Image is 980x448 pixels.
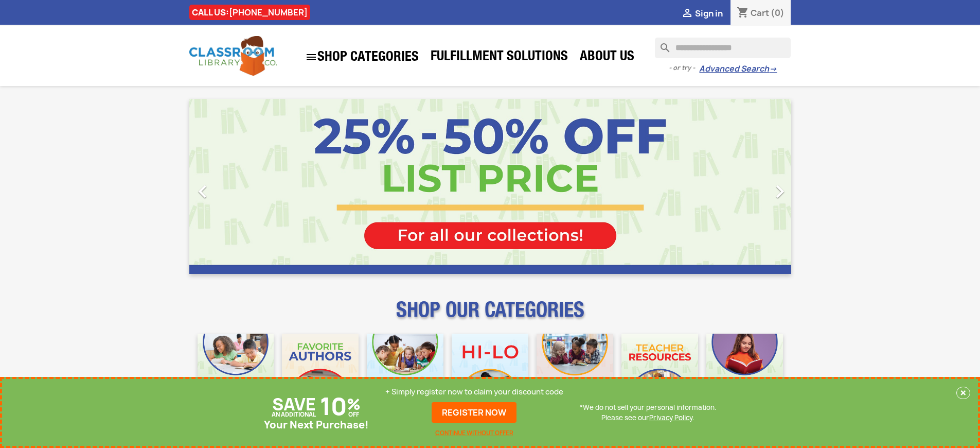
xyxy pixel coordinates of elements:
span: → [769,64,777,74]
img: CLC_HiLo_Mobile.jpg [452,334,528,410]
a: Previous [189,99,280,274]
a: About Us [575,47,639,68]
a: Advanced Search→ [699,64,777,74]
a:  Sign in [681,8,723,19]
img: Classroom Library Company [189,36,277,76]
i:  [190,179,216,204]
div: CALL US: [189,5,310,20]
img: CLC_Bulk_Mobile.jpg [198,334,274,410]
span: Sign in [695,8,723,19]
a: Next [701,99,791,274]
i: search [655,38,667,50]
a: SHOP CATEGORIES [300,46,424,68]
img: CLC_Favorite_Authors_Mobile.jpg [282,334,359,410]
img: CLC_Phonics_And_Decodables_Mobile.jpg [367,334,443,410]
i: shopping_cart [737,7,749,20]
img: CLC_Dyslexia_Mobile.jpg [706,334,783,410]
a: Fulfillment Solutions [425,47,573,68]
i:  [681,8,693,20]
img: CLC_Teacher_Resources_Mobile.jpg [621,334,698,410]
i:  [767,179,793,204]
span: (0) [771,7,785,19]
p: SHOP OUR CATEGORIES [189,307,791,325]
a: [PHONE_NUMBER] [229,7,308,18]
span: Cart [751,7,769,19]
input: Search [655,38,791,58]
ul: Carousel container [189,99,791,274]
img: CLC_Fiction_Nonfiction_Mobile.jpg [537,334,613,410]
span: - or try - [669,63,699,73]
i:  [305,51,317,63]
